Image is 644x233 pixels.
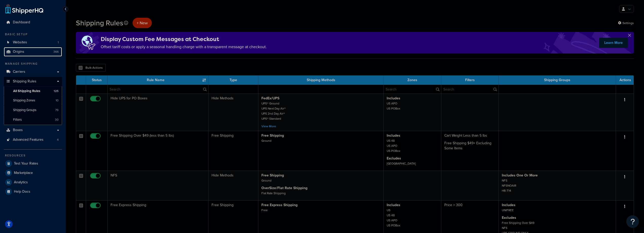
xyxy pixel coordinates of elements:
small: US US 48 US APO US POBox [387,208,400,228]
strong: Free Shipping [261,133,284,138]
span: 1 [58,40,59,45]
strong: Includes One Or More [502,173,538,178]
td: NFS [108,171,209,200]
a: Origins 366 [4,47,62,57]
th: Shipping Groups [499,76,616,85]
a: Shipping Zones 10 [4,96,62,105]
span: 30 [55,118,58,122]
li: Advanced Features [4,135,62,145]
li: Websites [4,38,62,47]
a: All Shipping Rules 125 [4,86,62,96]
td: Hide Methods [209,94,258,131]
th: Type [209,76,258,85]
span: All Shipping Rules [13,89,40,93]
input: Search [108,85,208,94]
a: Boxes [4,126,62,135]
li: Shipping Groups [4,105,62,115]
span: Websites [13,40,27,45]
span: 125 [54,89,58,93]
a: Learn More [599,38,628,48]
a: View More [261,124,276,129]
a: Shipping Rules [4,77,62,86]
span: 4 [57,138,59,142]
small: Free [261,208,268,212]
strong: Includes [502,202,515,208]
strong: Includes [387,202,400,208]
small: US APO US POBox [387,101,400,111]
strong: Excludes [387,156,401,161]
button: Open Resource Center [626,215,639,228]
span: 79 [55,108,58,112]
p: Offset tariff costs or apply a seasonal handling charge with a transparent message at checkout. [101,43,267,50]
a: Dashboard [4,18,62,27]
a: Analytics [4,178,62,187]
input: Search [441,85,498,94]
p: + New [133,18,152,28]
a: Advanced Features 4 [4,135,62,145]
li: Filters [4,115,62,124]
span: Analytics [14,180,28,185]
span: Filters [13,118,22,122]
input: Search [384,85,441,94]
li: Shipping Zones [4,96,62,105]
span: Boxes [13,128,23,132]
p: Free Shipping $49+ Excluding Some Items [444,141,495,151]
th: Actions [616,76,634,85]
th: Shipping Methods [258,76,384,85]
strong: FedEx/UPS [261,96,279,101]
img: duties-banner-06bc72dcb5fe05cb3f9472aba00be2ae8eb53ab6f0d8bb03d382ba314ac3c341.png [76,32,101,53]
strong: Includes [387,133,400,138]
div: Manage Shipping [4,62,62,66]
small: Flat Rate Shipping [261,191,286,195]
li: All Shipping Rules [4,86,62,96]
li: Shipping Rules [4,77,62,125]
span: Shipping Zones [13,98,35,103]
span: Dashboard [13,20,30,25]
span: Shipping Groups [13,108,36,112]
strong: Free Shipping [261,173,284,178]
span: Origins [13,50,24,54]
a: Marketplace [4,168,62,177]
span: 366 [53,50,59,54]
th: Status [86,76,108,85]
td: Hide Methods [209,171,258,200]
span: Marketplace [14,171,33,175]
button: Bulk Actions [76,64,106,71]
small: UNIFREE [502,208,514,212]
small: Ground [261,178,272,183]
th: Zones [384,76,441,85]
a: Websites 1 [4,38,62,47]
a: Carriers [4,67,62,77]
a: Filters 30 [4,115,62,124]
span: Test Your Rates [14,162,38,166]
td: Free Shipping [209,131,258,171]
a: Shipping Groups 79 [4,105,62,115]
span: Advanced Features [13,138,44,142]
small: NFS NFSNOAIR HR-T14 [502,178,516,193]
span: Carriers [13,70,25,74]
h1: Shipping Rules [76,18,123,28]
span: Help Docs [14,190,30,194]
strong: Free Express Shipping [261,202,298,208]
small: UPS® Ground UPS Next Day Air® UPS 2nd Day Air® UPS® Standard [261,101,286,121]
small: US 48 US APO US POBox [387,138,400,153]
th: Filters [441,76,499,85]
a: Help Docs [4,187,62,196]
th: Rule Name : activate to sort column ascending [108,76,209,85]
small: Ground [261,138,272,143]
td: Cart Weight Less than 5 lbs [441,131,499,171]
div: Basic Setup [4,32,62,37]
div: Resources [4,153,62,158]
small: [GEOGRAPHIC_DATA] [387,161,416,166]
a: Test Your Rates [4,159,62,168]
li: Origins [4,47,62,57]
a: Settings [618,20,634,27]
td: Free Shipping Over $49 (less than 5 lbs) [108,131,209,171]
td: Hide UPS for PO Boxes [108,94,209,131]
